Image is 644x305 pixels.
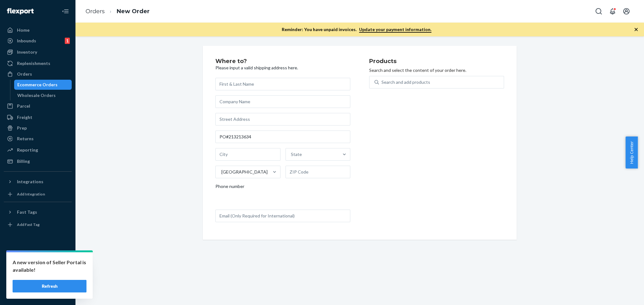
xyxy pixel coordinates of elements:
[4,207,72,217] button: Fast Tags
[359,27,431,33] a: Update your payment information.
[606,5,619,18] button: Open notifications
[17,60,50,67] div: Replenishments
[4,101,72,111] a: Parcel
[221,169,221,175] input: [GEOGRAPHIC_DATA]
[215,78,350,90] input: First & Last Name
[4,112,72,122] a: Freight
[4,255,72,265] a: Settings
[4,58,72,68] a: Replenishments
[4,25,72,35] a: Home
[4,156,72,166] a: Billing
[65,38,70,44] div: 1
[17,222,40,227] div: Add Fast Tag
[14,80,72,90] a: Ecommerce Orders
[17,27,30,33] div: Home
[215,210,350,222] input: Email (Only Required for International)
[4,266,72,276] button: Talk to Support
[286,166,351,178] input: ZIP Code
[17,38,36,44] div: Inbounds
[215,65,350,71] p: Please input a valid shipping address here.
[14,90,72,100] a: Wholesale Orders
[4,123,72,133] a: Prep
[4,145,72,155] a: Reporting
[17,136,34,142] div: Returns
[221,169,268,175] div: [GEOGRAPHIC_DATA]
[215,95,350,108] input: Company Name
[17,179,43,185] div: Integrations
[369,58,504,65] h2: Products
[215,148,280,161] input: City
[381,79,430,85] div: Search and add products
[4,69,72,79] a: Orders
[17,92,56,99] div: Wholesale Orders
[282,26,431,33] p: Reminder: You have unpaid invoices.
[4,47,72,57] a: Inventory
[215,183,244,192] span: Phone number
[117,8,150,15] a: New Order
[17,191,45,197] div: Add Integration
[17,71,32,77] div: Orders
[4,189,72,199] a: Add Integration
[625,136,638,169] button: Help Center
[4,220,72,230] a: Add Fast Tag
[17,125,27,131] div: Prep
[17,158,30,164] div: Billing
[13,280,86,292] button: Refresh
[7,8,34,14] img: Flexport logo
[17,147,38,153] div: Reporting
[86,8,105,15] a: Orders
[291,151,302,158] div: State
[620,5,633,18] button: Open account menu
[215,58,350,65] h2: Where to?
[17,103,30,109] div: Parcel
[13,259,86,274] p: A new version of Seller Portal is available!
[4,134,72,144] a: Returns
[59,5,72,18] button: Close Navigation
[369,67,504,73] p: Search and select the content of your order here.
[4,36,72,46] a: Inbounds1
[215,131,350,143] input: Street Address 2 (Optional)
[17,209,37,215] div: Fast Tags
[17,49,37,55] div: Inventory
[592,5,605,18] button: Open Search Box
[4,287,72,297] button: Give Feedback
[4,277,72,287] a: Help Center
[17,114,32,120] div: Freight
[17,82,58,88] div: Ecommerce Orders
[215,113,350,126] input: Street Address
[80,2,155,21] ol: breadcrumbs
[604,286,638,302] iframe: Opens a widget where you can chat to one of our agents
[4,177,72,187] button: Integrations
